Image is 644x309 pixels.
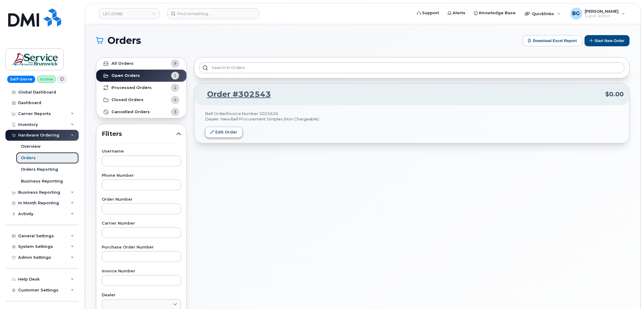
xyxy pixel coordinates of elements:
[111,97,144,102] strong: Closed Orders
[111,61,134,66] strong: All Orders
[111,73,140,78] strong: Open Orders
[174,97,177,103] span: 4
[102,222,181,225] label: Carrier Number
[96,82,187,94] a: Processed Orders1
[102,198,181,202] label: Order Number
[102,293,181,297] label: Dealer
[174,61,177,66] span: 9
[96,106,187,118] a: Cancelled Orders3
[205,127,243,138] a: Edit Order
[205,111,619,117] p: Bell Order/Invoice Number 3025626
[174,109,177,115] span: 3
[523,35,582,46] button: Download Excel Report
[585,35,630,46] button: Start New Order
[102,245,181,249] label: Purchase Order Number
[174,73,177,78] span: 1
[96,58,187,70] a: All Orders9
[102,150,181,153] label: Username
[200,89,271,100] a: Order #302543
[111,110,150,114] strong: Cancelled Orders
[102,174,181,178] label: Phone Number
[102,269,181,273] label: Invoice Number
[111,85,152,90] strong: Processed Orders
[199,62,625,73] input: Search in orders
[102,130,176,138] span: Filters
[96,70,187,82] a: Open Orders1
[107,36,141,45] span: Orders
[96,94,187,106] a: Closed Orders4
[174,85,177,90] span: 1
[205,116,619,122] p: Dealer: New Bell Procurement Simplex (Non Chargeable)
[606,90,624,99] span: $0.00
